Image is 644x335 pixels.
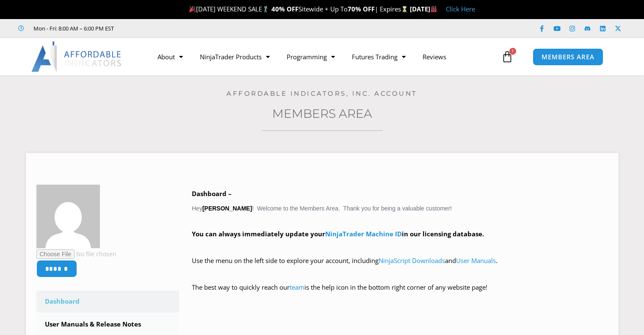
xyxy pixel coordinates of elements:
[192,189,232,198] b: Dashboard –
[227,89,417,97] a: Affordable Indicators, Inc. Account
[31,23,114,33] span: Mon - Fri: 8:00 AM – 6:00 PM EST
[431,6,437,12] img: 🏭
[272,106,372,121] a: Members Area
[187,5,409,13] span: [DATE] WEEKEND SALE Sitewide + Up To | Expires
[149,47,499,66] nav: Menu
[278,47,343,66] a: Programming
[202,205,252,212] strong: [PERSON_NAME]
[36,185,100,248] img: ad88c25ec3e07862cf48b74dcc50cb91104e33d7a27dd87ea91c0d39baf11d44
[192,282,608,305] p: The best way to quickly reach our is the help icon in the bottom right corner of any website page!
[379,256,445,265] a: NinjaScript Downloads
[192,188,608,305] div: Hey ! Welcome to the Members Area. Thank you for being a valuable customer!
[446,5,475,13] a: Click Here
[149,47,191,66] a: About
[191,47,278,66] a: NinjaTrader Products
[343,47,414,66] a: Futures Trading
[542,54,594,60] span: MEMBERS AREA
[192,230,484,238] strong: You can always immediately update your in our licensing database.
[31,42,122,72] img: LogoAI | Affordable Indicators – NinjaTrader
[263,6,269,12] img: 🏌️‍♂️
[410,5,437,13] strong: [DATE]
[509,48,516,55] span: 1
[533,48,603,66] a: MEMBERS AREA
[192,255,608,279] p: Use the menu on the left side to explore your account, including and .
[36,291,180,313] a: Dashboard
[325,230,402,238] a: NinjaTrader Machine ID
[271,5,299,13] strong: 40% OFF
[290,283,304,291] a: team
[126,24,253,33] iframe: Customer reviews powered by Trustpilot
[189,6,196,12] img: 🎉
[348,5,375,13] strong: 70% OFF
[456,256,496,265] a: User Manuals
[489,44,526,69] a: 1
[401,6,408,12] img: ⌛
[414,47,455,66] a: Reviews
